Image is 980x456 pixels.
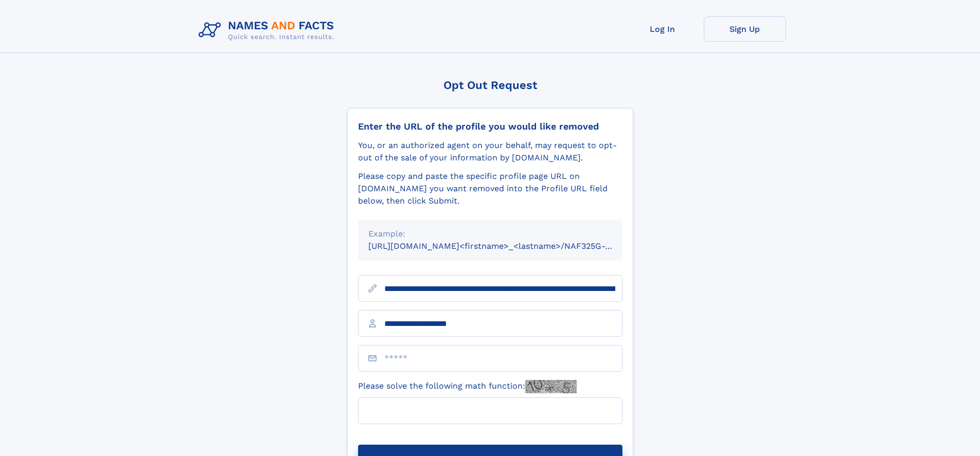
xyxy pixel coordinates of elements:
[368,228,612,240] div: Example:
[621,16,704,42] a: Log In
[358,380,577,393] label: Please solve the following math function:
[358,121,622,132] div: Enter the URL of the profile you would like removed
[347,79,633,92] div: Opt Out Request
[358,139,622,164] div: You, or an authorized agent on your behalf, may request to opt-out of the sale of your informatio...
[194,16,343,44] img: Logo Names and Facts
[368,241,642,251] small: [URL][DOMAIN_NAME]<firstname>_<lastname>/NAF325G-xxxxxxxx
[704,16,786,42] a: Sign Up
[358,170,622,207] div: Please copy and paste the specific profile page URL on [DOMAIN_NAME] you want removed into the Pr...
